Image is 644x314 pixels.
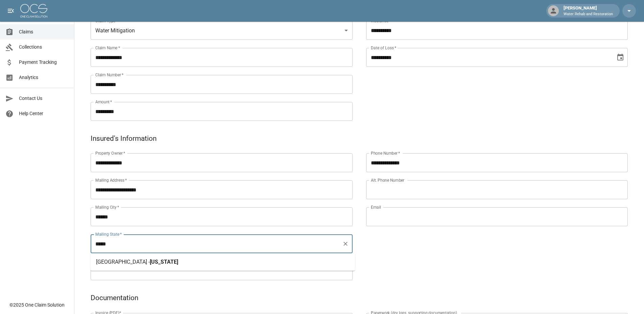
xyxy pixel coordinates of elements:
[561,5,616,17] div: [PERSON_NAME]
[96,259,150,265] span: [GEOGRAPHIC_DATA] -
[564,11,613,17] p: Water Rehab and Restoration
[95,150,125,156] label: Property Owner
[371,150,400,156] label: Phone Number
[20,4,47,18] img: ocs-logo-white-transparent.png
[19,74,69,81] span: Analytics
[95,204,119,210] label: Mailing City
[19,28,69,35] span: Claims
[19,44,69,51] span: Collections
[614,51,627,64] button: Choose date, selected date is Aug 5, 2025
[371,177,404,183] label: Alt. Phone Number
[4,4,18,18] button: open drawer
[95,177,127,183] label: Mailing Address
[95,72,123,78] label: Claim Number
[371,45,396,51] label: Date of Loss
[341,239,350,248] button: Clear
[95,231,122,237] label: Mailing State
[91,21,353,40] div: Water Mitigation
[19,59,69,66] span: Payment Tracking
[19,95,69,102] span: Contact Us
[19,110,69,117] span: Help Center
[95,99,112,105] label: Amount
[150,259,178,265] span: [US_STATE]
[9,302,65,308] div: © 2025 One Claim Solution
[371,204,381,210] label: Email
[95,45,120,51] label: Claim Name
